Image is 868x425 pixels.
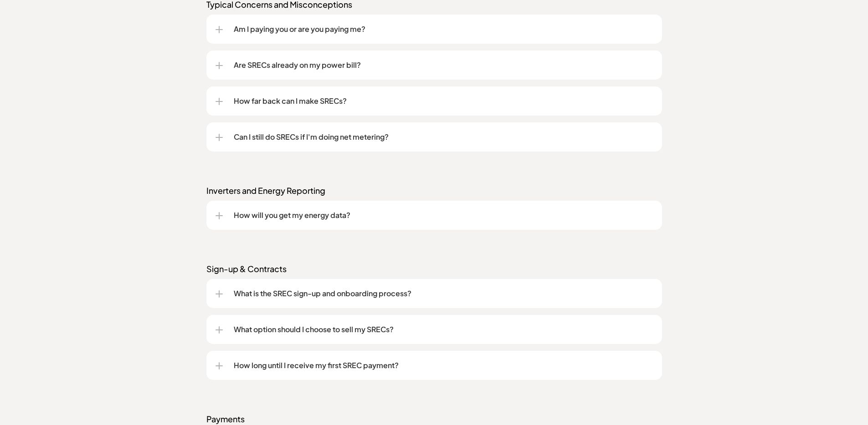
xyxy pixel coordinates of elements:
p: How far back can I make SRECs? [234,96,653,106]
p: How will you get my energy data? [234,210,653,221]
p: How long until I receive my first SREC payment? [234,360,653,371]
p: Sign-up & Contracts [206,263,662,274]
p: Can I still do SRECs if I'm doing net metering? [234,132,653,142]
p: Am I paying you or are you paying me? [234,24,653,35]
p: Inverters and Energy Reporting [206,185,662,196]
p: What option should I choose to sell my SRECs? [234,324,653,335]
p: Payments [206,414,662,425]
p: What is the SREC sign-up and onboarding process? [234,288,653,299]
p: Are SRECs already on my power bill? [234,60,653,71]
